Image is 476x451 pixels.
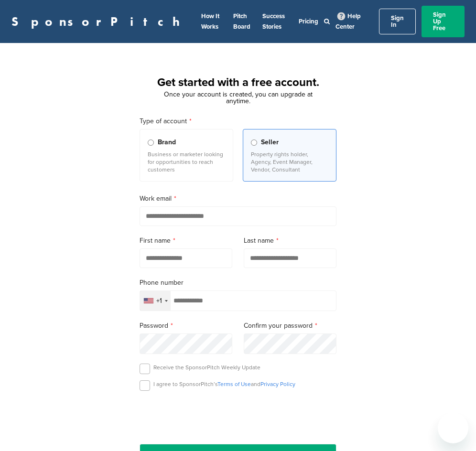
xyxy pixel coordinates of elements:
input: Seller Property rights holder, Agency, Event Manager, Vendor, Consultant [251,140,257,146]
a: Pitch Board [233,12,250,31]
label: Last name [244,236,336,246]
p: Property rights holder, Agency, Event Manager, Vendor, Consultant [251,150,328,173]
a: Success Stories [262,12,285,31]
label: Phone number [140,278,336,288]
h1: Get started with a free account. [128,74,348,91]
label: First name [140,236,232,246]
div: +1 [156,298,162,304]
p: I agree to SponsorPitch’s and [153,380,295,388]
span: Brand [158,137,176,148]
a: Help Center [335,11,361,32]
div: Selected country [140,291,171,311]
iframe: reCAPTCHA [184,402,292,430]
a: Sign In [379,9,416,34]
label: Password [140,321,232,331]
label: Confirm your password [244,321,336,331]
p: Business or marketer looking for opportunities to reach customers [148,150,225,173]
iframe: Button to launch messaging window [438,413,468,443]
a: Privacy Policy [260,381,295,387]
a: Pricing [299,18,318,25]
label: Type of account [140,116,336,127]
a: How It Works [201,12,219,31]
span: Seller [261,137,279,148]
a: SponsorPitch [11,15,186,28]
label: Work email [140,193,336,204]
p: Receive the SponsorPitch Weekly Update [153,364,260,371]
input: Brand Business or marketer looking for opportunities to reach customers [148,140,154,146]
a: Terms of Use [217,381,251,387]
span: Once your account is created, you can upgrade at anytime. [164,90,313,105]
a: Sign Up Free [422,6,465,37]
